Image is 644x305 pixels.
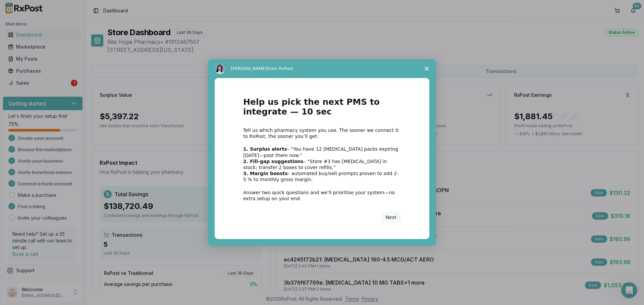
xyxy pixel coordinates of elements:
[381,212,401,223] button: Next
[243,146,287,152] b: 1. Surplus alerts
[243,159,304,164] b: 2. Fill-gap suggestions
[243,146,401,158] div: – “You have 12 [MEDICAL_DATA] packs expiring [DATE]—post them now.”
[231,66,267,71] span: [PERSON_NAME]
[243,170,401,182] div: – automated buy/sell prompts proven to add 2-5 % to monthly gross margin.
[243,189,401,202] div: Answer two quick questions and we’ll prioritise your system—no extra setup on your end.
[243,171,288,176] b: 3. Margin boosts
[243,97,401,121] h1: Help us pick the next PMS to integrate — 10 sec
[215,63,225,74] img: Profile image for Alice
[243,158,401,170] div: – “Store #3 has [MEDICAL_DATA] in stock; transfer 2 boxes to cover refills.”
[243,127,401,139] div: Tell us which pharmacy system you use. The sooner we connect it to RxPost, the sooner you’ll get:
[417,59,436,78] span: Close survey
[267,66,293,71] span: from RxPost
